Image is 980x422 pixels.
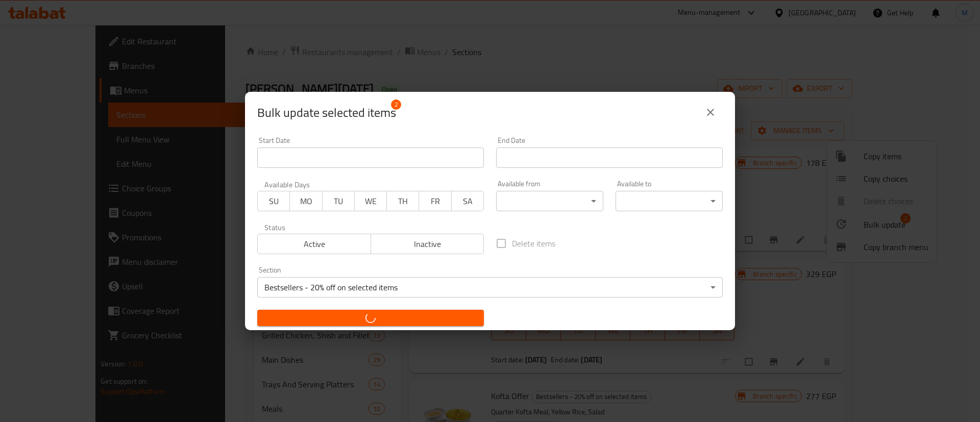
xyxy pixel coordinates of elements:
span: Active [262,237,367,252]
span: SU [262,194,286,209]
button: MO [289,191,322,211]
span: MO [294,194,318,209]
span: TH [391,194,415,209]
div: ​ [496,191,603,211]
div: Bestsellers - 20% off on selected items [257,277,723,297]
span: 2 [391,100,401,110]
button: FR [419,191,451,211]
span: Delete items [512,237,555,250]
span: SA [456,194,480,209]
span: FR [423,194,447,209]
button: TU [322,191,355,211]
span: Selected items count [257,105,396,121]
button: SU [257,191,290,211]
span: WE [359,194,383,209]
button: WE [354,191,387,211]
div: ​ [616,191,723,211]
button: TH [386,191,419,211]
span: Inactive [375,237,480,252]
button: close [698,100,723,125]
button: Inactive [371,234,484,254]
button: Active [257,234,371,254]
span: TU [327,194,351,209]
button: SA [451,191,484,211]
